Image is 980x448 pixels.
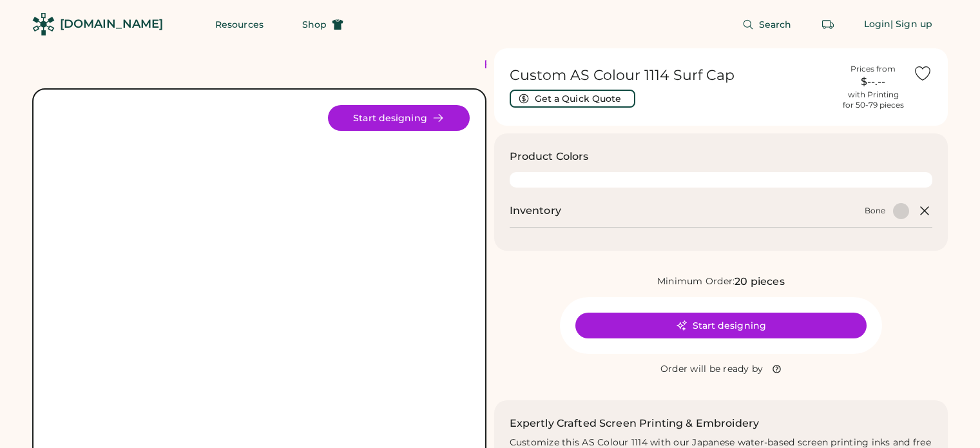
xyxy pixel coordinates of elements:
div: with Printing for 50-79 pieces [843,90,904,110]
img: Rendered Logo - Screens [32,13,55,35]
h1: Custom AS Colour 1114 Surf Cap [510,66,834,84]
button: Start designing [328,105,470,131]
button: Resources [200,12,279,37]
h2: Expertly Crafted Screen Printing & Embroidery [510,416,760,431]
button: Search [727,12,807,37]
span: Shop [302,20,327,29]
div: Prices from [850,64,896,74]
div: Minimum Order: [657,275,735,288]
div: [DOMAIN_NAME] [60,16,163,32]
button: Start designing [575,313,867,338]
div: FREE SHIPPING [484,56,595,73]
h3: Product Colors [510,149,589,164]
div: Bone [865,206,885,216]
h2: Inventory [510,203,561,219]
button: Retrieve an order [815,12,841,37]
button: Get a Quick Quote [510,90,635,108]
div: $--.-- [841,74,905,90]
div: Login [864,18,891,31]
div: Order will be ready by [660,363,764,376]
div: | Sign up [890,18,932,31]
div: 20 pieces [735,274,784,289]
button: Shop [287,12,359,37]
span: Search [759,20,792,29]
